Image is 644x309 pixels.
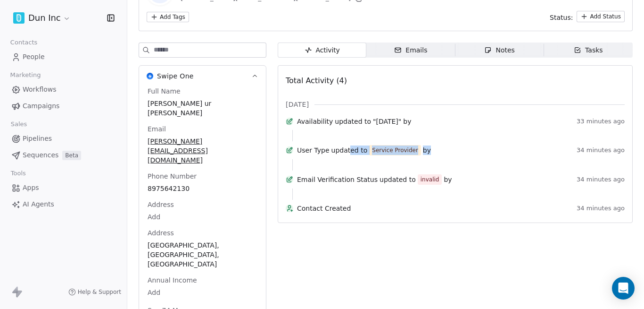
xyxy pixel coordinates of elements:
span: Phone Number [146,172,198,181]
span: Status: [550,13,573,22]
a: Apps [8,180,119,196]
span: [PERSON_NAME][EMAIL_ADDRESS][DOMAIN_NAME] [148,137,257,165]
a: People [8,49,119,65]
span: updated to [380,175,416,184]
span: Sales [7,117,31,131]
button: Add Tags [147,12,189,22]
span: User Type [297,146,330,155]
span: Add [148,212,257,222]
span: Help & Support [78,288,121,296]
div: Tasks [574,45,603,55]
div: Emails [394,45,427,55]
span: 8975642130 [148,184,257,193]
div: invalid [421,175,439,184]
span: 33 minutes ago [577,118,625,125]
a: Help & Support [68,288,121,296]
span: Availability [297,117,333,126]
div: Notes [484,45,514,55]
span: People [23,52,45,62]
span: Full Name [146,86,182,96]
span: Email Verification Status [297,175,378,184]
a: SequencesBeta [8,147,119,163]
span: by [403,117,411,126]
span: [DATE] [286,100,309,109]
a: Pipelines [8,131,119,146]
span: by [423,146,431,155]
span: Total Activity (4) [286,76,347,85]
span: Workflows [23,85,57,94]
span: Swipe One [157,71,194,81]
span: updated to [331,146,368,155]
span: "[DATE]" [373,117,401,126]
div: Service Provider [372,146,418,155]
span: [PERSON_NAME] ur [PERSON_NAME] [148,99,257,118]
span: Apps [23,183,39,193]
span: Contact Created [297,204,573,213]
img: Swipe One [147,73,153,79]
span: Marketing [6,68,45,82]
span: 34 minutes ago [577,176,625,183]
span: by [444,175,452,184]
div: Open Intercom Messenger [612,277,635,300]
span: Contacts [6,35,41,50]
span: [GEOGRAPHIC_DATA], [GEOGRAPHIC_DATA], [GEOGRAPHIC_DATA] [148,240,257,269]
img: twitter.png [13,12,25,24]
span: updated to [335,117,371,126]
a: Workflows [8,82,119,97]
button: Swipe OneSwipe One [139,66,266,86]
span: Campaigns [23,101,59,111]
span: Beta [62,151,81,160]
span: Pipelines [23,134,52,144]
span: Dun Inc [28,12,61,24]
span: Sequences [23,150,58,160]
a: Campaigns [8,98,119,114]
a: AI Agents [8,197,119,212]
span: Email [146,124,168,134]
button: Add Status [577,11,625,22]
span: Add [148,288,257,297]
span: 34 minutes ago [577,205,625,212]
span: Annual Income [146,275,199,285]
span: 34 minutes ago [577,146,625,154]
button: Dun Inc [11,10,73,26]
span: Tools [7,166,30,180]
span: Address [146,200,176,209]
span: Address [146,228,176,238]
span: AI Agents [23,199,54,209]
